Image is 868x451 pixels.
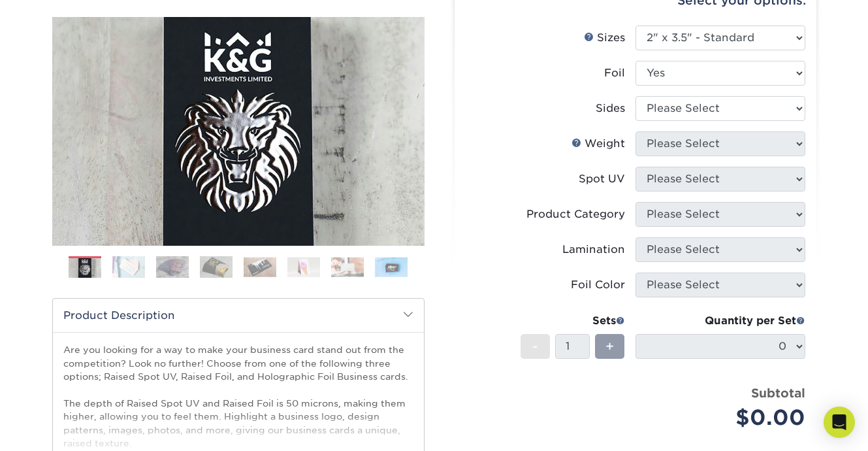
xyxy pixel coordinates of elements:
[562,242,625,258] div: Lamination
[645,402,805,433] div: $0.00
[532,337,538,356] span: -
[584,30,625,46] div: Sizes
[579,171,625,187] div: Spot UV
[156,256,189,278] img: Business Cards 03
[571,277,625,293] div: Foil Color
[69,252,101,284] img: Business Cards 01
[53,299,424,332] h2: Product Description
[526,207,625,222] div: Product Category
[287,257,320,277] img: Business Cards 06
[244,257,276,277] img: Business Cards 05
[635,313,805,329] div: Quantity per Set
[331,257,364,277] img: Business Cards 07
[112,256,145,278] img: Business Cards 02
[521,313,625,329] div: Sets
[604,65,625,81] div: Foil
[605,337,614,356] span: +
[571,136,625,152] div: Weight
[200,256,233,278] img: Business Cards 04
[596,101,625,116] div: Sides
[751,386,805,400] strong: Subtotal
[375,257,408,277] img: Business Cards 08
[824,407,855,438] div: Open Intercom Messenger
